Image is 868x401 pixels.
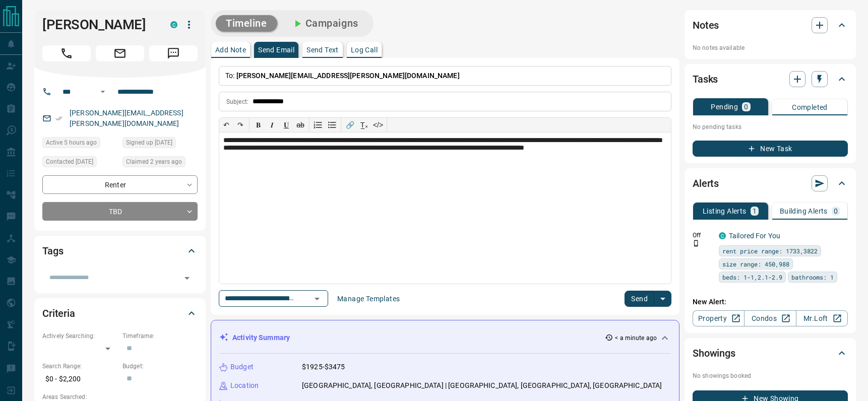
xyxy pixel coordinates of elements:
span: 𝐔 [284,121,289,129]
p: Budget [230,362,254,372]
p: No showings booked [693,371,848,380]
p: $1925-$3475 [302,362,345,372]
div: Mon Jul 31 2023 [122,137,198,151]
p: Actively Searching: [42,331,117,341]
p: Pending [711,103,738,110]
p: 0 [744,103,748,110]
button: Send [625,291,654,307]
p: No pending tasks [693,119,848,135]
span: bathrooms: 1 [791,272,834,282]
div: condos.ca [719,232,726,239]
a: [PERSON_NAME][EMAIL_ADDRESS][PERSON_NAME][DOMAIN_NAME] [70,109,183,127]
div: Mon Jul 31 2023 [42,156,117,170]
p: Completed [792,104,828,111]
div: Criteria [42,301,198,325]
p: Log Call [351,46,378,53]
h2: Tags [42,243,63,259]
div: Renter [42,175,198,194]
div: Showings [693,341,848,365]
div: Mon Jul 31 2023 [122,156,198,170]
h2: Notes [693,17,719,33]
svg: Email Verified [55,115,63,122]
button: Open [97,86,109,98]
svg: Push Notification Only [693,240,700,247]
button: ↷ [233,118,247,132]
p: New Alert: [693,297,848,307]
span: Signed up [DATE] [126,138,172,148]
button: Manage Templates [331,291,406,307]
p: To: [219,66,671,86]
p: 1 [753,208,757,215]
p: [GEOGRAPHIC_DATA], [GEOGRAPHIC_DATA] | [GEOGRAPHIC_DATA], [GEOGRAPHIC_DATA], [GEOGRAPHIC_DATA] [302,380,662,391]
span: Active 5 hours ago [46,138,97,148]
span: Email [96,45,144,61]
span: Call [42,45,91,61]
span: [PERSON_NAME][EMAIL_ADDRESS][PERSON_NAME][DOMAIN_NAME] [236,72,460,80]
button: 𝑰 [265,118,279,132]
button: Numbered list [311,118,325,132]
span: rent price range: 1733,3822 [722,246,818,256]
h2: Showings [693,345,735,361]
span: beds: 1-1,2.1-2.9 [722,272,782,282]
p: Activity Summary [232,332,290,343]
div: Tags [42,239,198,263]
p: 0 [834,208,838,215]
p: Off [693,231,713,240]
button: ab [293,118,307,132]
p: Building Alerts [780,208,828,215]
button: T̲ₓ [357,118,371,132]
button: ↶ [219,118,233,132]
div: Alerts [693,171,848,195]
div: condos.ca [170,21,177,28]
div: Tasks [693,67,848,91]
div: TBD [42,202,198,221]
a: Mr.Loft [796,310,848,326]
h1: [PERSON_NAME] [42,17,155,33]
span: Contacted [DATE] [46,157,93,167]
p: $0 - $2,200 [42,371,117,387]
div: Activity Summary< a minute ago [219,328,671,347]
h2: Tasks [693,71,718,87]
p: Budget: [122,362,198,371]
div: Wed Aug 13 2025 [42,137,117,151]
button: New Task [693,141,848,157]
a: Property [693,310,745,326]
button: Open [180,271,194,285]
p: Listing Alerts [703,208,747,215]
div: split button [625,291,671,307]
button: </> [371,118,385,132]
button: Bullet list [325,118,339,132]
p: < a minute ago [615,333,657,343]
p: Send Text [306,46,339,53]
button: Campaigns [281,15,368,32]
h2: Alerts [693,175,719,191]
a: Tailored For You [729,232,780,240]
a: Condos [744,310,796,326]
p: Search Range: [42,362,117,371]
button: 𝐁 [251,118,265,132]
div: Notes [693,13,848,37]
button: 𝐔 [279,118,293,132]
span: Message [149,45,198,61]
p: Location [230,380,259,391]
button: Timeline [216,15,277,32]
h2: Criteria [42,305,75,321]
span: size range: 450,988 [722,259,789,269]
button: 🔗 [343,118,357,132]
p: Timeframe: [122,331,198,341]
p: No notes available [693,43,848,52]
s: ab [296,121,304,129]
span: Claimed 2 years ago [126,157,182,167]
p: Add Note [215,46,246,53]
p: Send Email [258,46,294,53]
button: Open [310,292,324,306]
p: Subject: [226,97,249,106]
